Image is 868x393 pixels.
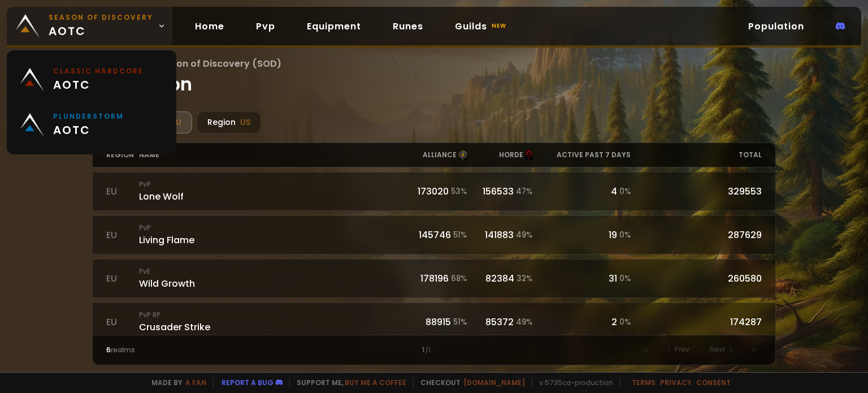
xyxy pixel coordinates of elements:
[92,57,776,98] h1: Population
[631,143,762,167] div: total
[92,57,776,71] span: Wow Classic Season of Discovery (SOD)
[139,179,401,204] div: Lone Wolf
[345,378,406,387] a: Buy me a coffee
[53,66,144,76] small: Classic Hardcore
[49,12,153,23] small: Season of Discovery
[413,378,525,388] span: Checkout
[426,346,431,355] small: / 1
[710,344,726,355] span: Next
[139,266,401,291] div: Wild Growth
[446,15,518,38] a: Guildsnew
[53,111,124,122] small: Plunderstorm
[106,143,139,167] div: region
[526,150,532,160] img: horde
[106,345,111,355] span: 6
[489,19,509,33] small: new
[463,378,525,387] a: [DOMAIN_NAME]
[139,266,401,277] small: PvE
[186,15,233,38] a: Home
[532,378,613,388] span: v. 5735ca - production
[53,122,124,139] span: aotc
[696,378,731,387] a: Consent
[139,179,401,189] small: PvP
[139,310,401,320] small: PvP RP
[289,378,406,388] span: Support me,
[660,378,692,387] a: Privacy
[532,143,631,167] div: active past 7 days
[7,7,172,45] a: Season of Discoveryaotc
[145,378,206,388] span: Made by
[240,116,250,128] span: US
[49,12,153,40] span: aotc
[739,15,813,38] a: Population
[14,102,170,148] a: Plunderstormaotc
[384,15,432,38] a: Runes
[632,378,656,387] a: Terms
[222,378,274,387] a: Report a bug
[172,116,181,128] span: EU
[139,310,401,334] div: Crusader Strike
[467,143,532,167] div: horde
[270,345,598,355] div: 1
[139,223,401,233] small: PvP
[139,223,401,247] div: Living Flame
[139,143,401,167] div: name
[675,344,689,355] span: Prev
[247,15,284,38] a: Pvp
[14,57,170,102] a: Classic Hardcoreaotc
[459,150,467,160] img: alliance
[106,345,270,355] div: realms
[197,111,261,133] div: Region
[401,143,467,167] div: alliance
[298,15,370,38] a: Equipment
[53,76,144,93] span: aotc
[185,378,206,387] a: a fan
